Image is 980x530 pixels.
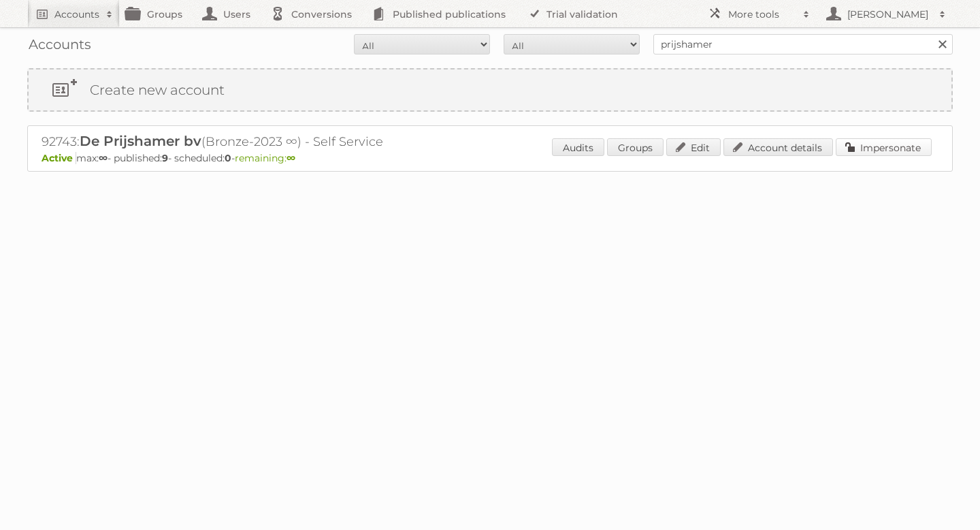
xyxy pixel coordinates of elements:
a: Edit [666,138,721,156]
h2: Accounts [54,7,99,21]
strong: ∞ [287,152,295,164]
a: Audits [552,138,604,156]
a: Impersonate [836,138,932,156]
strong: 9 [162,152,168,164]
span: De Prijshamer bv [80,133,201,149]
strong: 0 [225,152,231,164]
span: remaining: [235,152,295,164]
a: Create new account [29,69,951,110]
p: max: - published: - scheduled: - [42,152,938,164]
h2: 92743: (Bronze-2023 ∞) - Self Service [42,133,518,151]
a: Groups [607,138,664,156]
h2: More tools [728,7,796,21]
h2: [PERSON_NAME] [844,7,932,21]
span: Active [42,152,76,164]
a: Account details [723,138,833,156]
strong: ∞ [99,152,108,164]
